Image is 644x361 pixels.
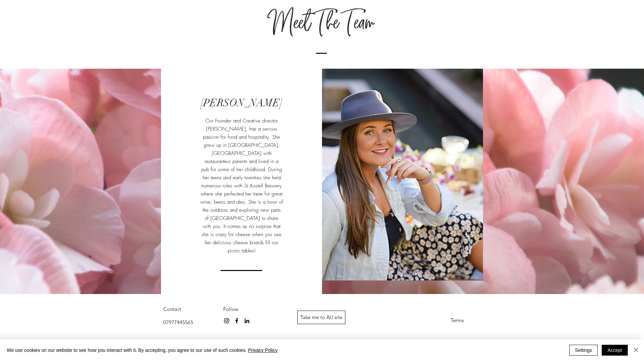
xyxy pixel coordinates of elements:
span: Take me to AU site [300,313,342,322]
button: Accept [602,345,628,356]
iframe: Wix Chat [566,332,644,361]
img: Close [632,346,640,354]
span: We use cookies on our website to see how you interact with it. By accepting, you agree to our use... [7,347,278,353]
button: Close [632,345,640,356]
img: LinkedIn [244,317,250,324]
span: Terms [451,316,464,325]
button: Settings [569,345,598,356]
a: Privacy Policy [248,347,277,353]
span: 07977445565 [163,319,193,325]
img: _DID3063_edited_edited_edited_edited.jpg [322,69,483,280]
span: [PERSON_NAME] [201,97,282,109]
img: Facebook [233,317,240,324]
span: Meet The Team [270,7,374,47]
span: Follow [223,306,238,312]
img: instagram [223,317,230,324]
span: Contact [163,306,181,312]
a: Terms [433,314,481,327]
span: Our Founder and Creative director [PERSON_NAME], has a serious passion for food and hospitality. ... [200,117,283,254]
a: Take me to AU site [297,311,345,324]
ul: Social Bar [223,317,250,324]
